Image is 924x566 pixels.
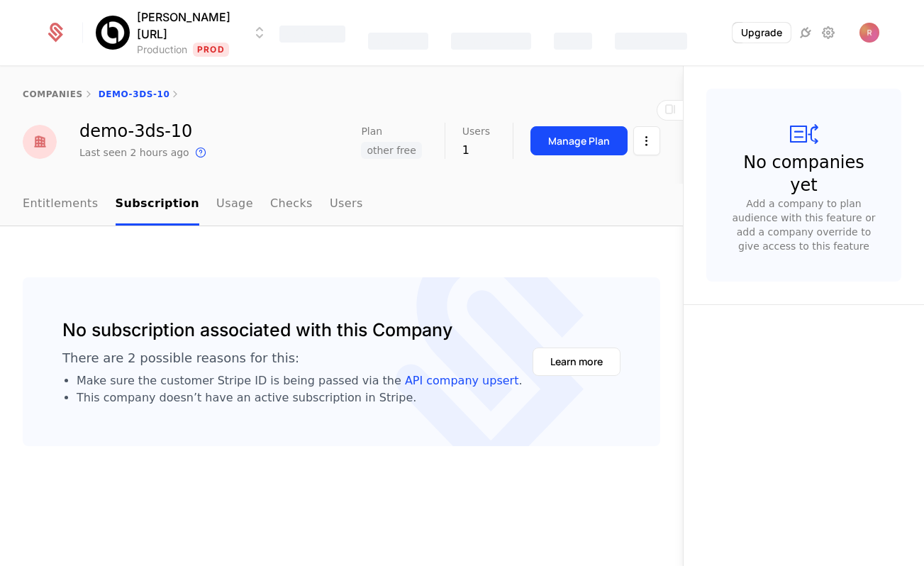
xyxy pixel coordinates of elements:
nav: Main [23,184,660,226]
span: [PERSON_NAME][URL] [137,9,237,43]
img: Billy.ai [96,16,130,50]
div: 1 [462,142,490,159]
div: No companies yet [735,151,873,196]
span: Users [462,126,490,136]
button: Select action [633,126,660,155]
div: Events [554,33,592,50]
img: Ryan [859,23,879,43]
span: other free [361,142,421,159]
div: Manage Plan [548,134,610,148]
div: No subscription associated with this Company [62,317,452,344]
a: Entitlements [23,184,99,226]
div: demo-3ds-10 [79,123,209,140]
div: Production [137,43,187,57]
div: Features [279,26,345,43]
div: Add a company to plan audience with this feature or add a company override to give access to this... [729,196,879,253]
div: Last seen 2 hours ago [79,145,189,160]
a: API company upsert [405,374,519,387]
button: Open user button [859,23,879,43]
button: Manage Plan [530,126,628,155]
ul: Choose Sub Page [23,184,363,226]
a: Checks [270,184,313,226]
button: Learn more [533,348,620,376]
span: Prod [193,43,229,57]
div: Components [615,33,686,50]
a: companies [23,89,83,99]
a: Subscription [116,184,200,226]
img: red.png [23,125,57,159]
a: Users [330,184,363,226]
li: This company doesn’t have an active subscription in Stripe. [77,389,523,406]
li: Make sure the customer Stripe ID is being passed via the . [77,372,523,389]
a: Usage [216,184,253,226]
span: Plan [361,126,382,136]
button: Select environment [100,9,268,57]
div: Catalog [368,33,428,50]
a: Integrations [797,24,814,41]
button: Upgrade [733,23,791,43]
div: There are 2 possible reasons for this: [62,350,299,367]
a: Settings [820,24,837,41]
div: Companies [451,33,531,50]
